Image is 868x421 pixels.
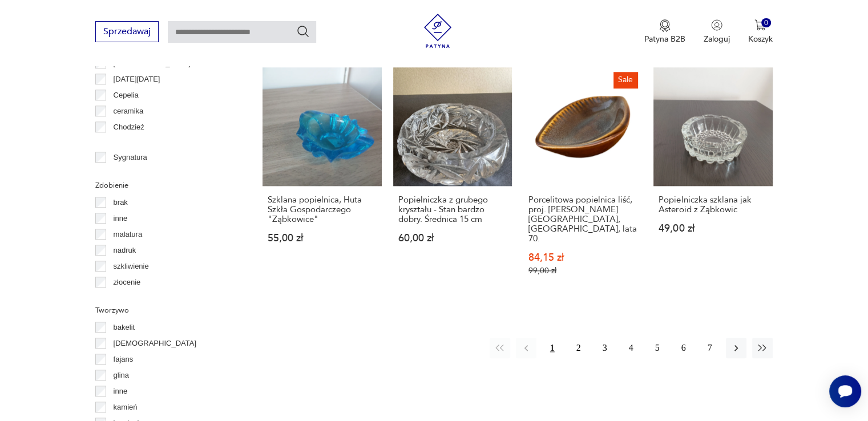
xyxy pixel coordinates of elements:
button: Patyna B2B [644,19,685,44]
p: inne [114,385,128,398]
button: 0Koszyk [748,19,773,44]
img: Ikona medalu [659,19,671,32]
p: fajans [114,353,134,366]
h3: Popielniczka szklana jak Asteroid z Ząbkowic [659,195,767,214]
p: nadruk [114,244,136,257]
button: Zaloguj [704,19,730,44]
p: ceramika [114,105,144,118]
p: glina [114,369,129,382]
p: [DATE][DATE] [114,73,160,86]
button: 3 [595,338,615,358]
p: 99,00 zł [528,266,637,276]
button: 1 [542,338,563,358]
h3: Popielniczka z grubego kryształu - Stan bardzo dobry. Średnica 15 cm [398,195,507,224]
p: 55,00 zł [268,233,376,243]
div: 0 [761,18,771,28]
p: Cepelia [114,89,139,102]
p: bakelit [114,321,135,334]
a: Popielniczka z grubego kryształu - Stan bardzo dobry. Średnica 15 cmPopielniczka z grubego kryszt... [393,67,512,298]
img: Ikona koszyka [754,19,766,31]
p: brak [114,196,128,209]
p: inne [114,212,128,225]
p: Zdobienie [95,179,235,192]
p: 84,15 zł [528,253,637,262]
a: SalePorcelitowa popielnica liść, proj. A. Sadulski, Mirostowice, lata 70.Porcelitowa popielnica l... [523,67,642,298]
h3: Szklana popielnica, Huta Szkła Gospodarczego "Ząbkowice" [268,195,376,224]
button: 4 [621,338,641,358]
a: Popielniczka szklana jak Asteroid z ZąbkowicPopielniczka szklana jak Asteroid z Ząbkowic49,00 zł [653,67,772,298]
p: Ćmielów [114,137,142,149]
a: Szklana popielnica, Huta Szkła Gospodarczego "Ząbkowice"Szklana popielnica, Huta Szkła Gospodarcz... [263,67,381,298]
p: [DEMOGRAPHIC_DATA] [114,337,196,350]
p: złocenie [114,276,141,289]
p: Patyna B2B [644,34,685,44]
img: Patyna - sklep z meblami i dekoracjami vintage [421,14,455,48]
a: Sprzedawaj [95,29,159,37]
p: 49,00 zł [659,224,767,233]
button: 2 [568,338,589,358]
p: szkliwienie [114,260,149,273]
button: 6 [673,338,694,358]
a: Ikona medaluPatyna B2B [644,19,685,44]
button: 5 [647,338,668,358]
button: Szukaj [296,25,310,38]
button: 7 [700,338,720,358]
p: kamień [114,401,138,414]
button: Sprzedawaj [95,21,159,42]
p: malatura [114,228,143,241]
img: Ikonka użytkownika [711,19,722,31]
p: Zaloguj [704,34,730,44]
p: Sygnatura [114,151,147,164]
p: Tworzywo [95,304,235,317]
p: 60,00 zł [398,233,507,243]
p: Koszyk [748,34,773,44]
h3: Porcelitowa popielnica liść, proj. [PERSON_NAME][GEOGRAPHIC_DATA], [GEOGRAPHIC_DATA], lata 70. [528,195,637,244]
p: Chodzież [114,121,144,133]
iframe: Smartsupp widget button [829,375,861,407]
